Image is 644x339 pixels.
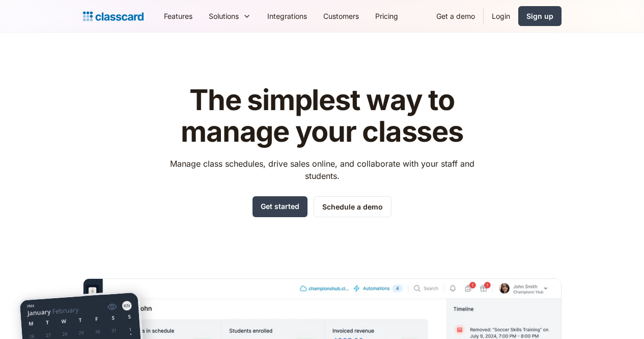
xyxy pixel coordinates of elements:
h1: The simplest way to manage your classes [160,85,484,147]
a: Login [484,5,518,28]
p: Manage class schedules, drive sales online, and collaborate with your staff and students. [160,158,484,182]
div: Solutions [201,5,259,28]
a: Get started [253,196,307,217]
div: Solutions [209,11,239,21]
a: Schedule a demo [314,196,391,217]
a: Customers [315,5,367,28]
a: Get a demo [428,5,483,28]
div: Sign up [526,11,553,21]
a: Pricing [367,5,406,28]
a: home [83,9,144,23]
a: Features [156,5,201,28]
a: Integrations [259,5,315,28]
a: Sign up [518,6,562,26]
